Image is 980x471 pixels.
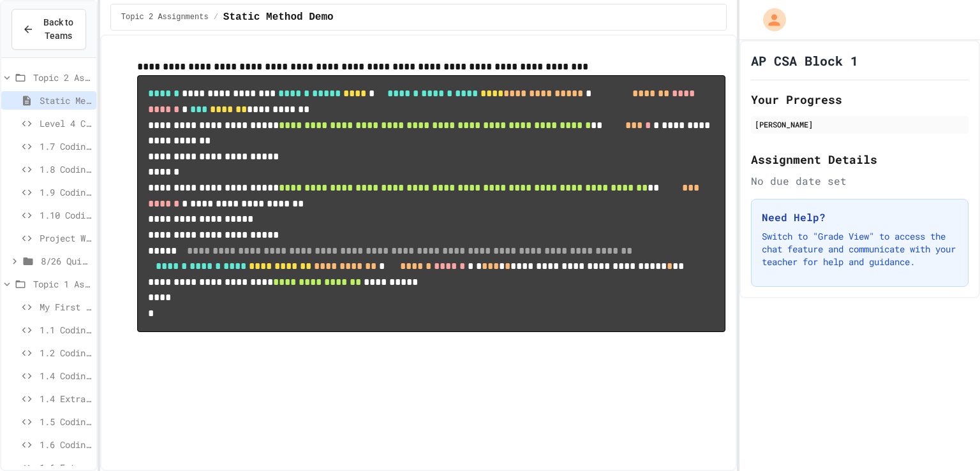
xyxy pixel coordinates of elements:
h1: AP CSA Block 1 [751,52,858,69]
span: 1.4 Extra Challenge Problem [40,392,91,405]
div: No due date set [751,173,969,189]
span: 1.10 Coding Practice [40,208,91,222]
span: Project Workspace [40,231,91,245]
span: Static Method Demo [223,10,334,25]
div: My Account [750,5,789,34]
span: Static Method Demo [40,94,91,107]
h2: Your Progress [751,91,969,108]
p: Switch to "Grade View" to access the chat feature and communicate with your teacher for help and ... [762,230,958,268]
span: My First Program [40,300,91,314]
span: Topic 2 Assignments [121,12,209,22]
span: / [214,12,218,22]
span: 1.7 Coding Practice [40,140,91,153]
span: 1.9 Coding Practice [40,185,91,199]
span: Level 4 Coding Challenge [40,117,91,130]
span: 1.1 Coding Practice [40,323,91,337]
span: 1.5 Coding Practice [40,415,91,428]
h3: Need Help? [762,210,958,225]
span: Back to Teams [41,16,75,43]
h2: Assignment Details [751,150,969,168]
span: Topic 2 Assignments [33,71,91,84]
span: Topic 1 Assignments [33,277,91,291]
div: [PERSON_NAME] [755,119,965,130]
span: 1.6 Coding Practice [40,438,91,451]
span: 1.2 Coding Practice [40,346,91,359]
span: 1.8 Coding Practice [40,163,91,176]
span: 1.4 Coding Practice [40,369,91,382]
button: Back to Teams [11,9,86,50]
span: 8/26 Quiz Review [41,254,91,268]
